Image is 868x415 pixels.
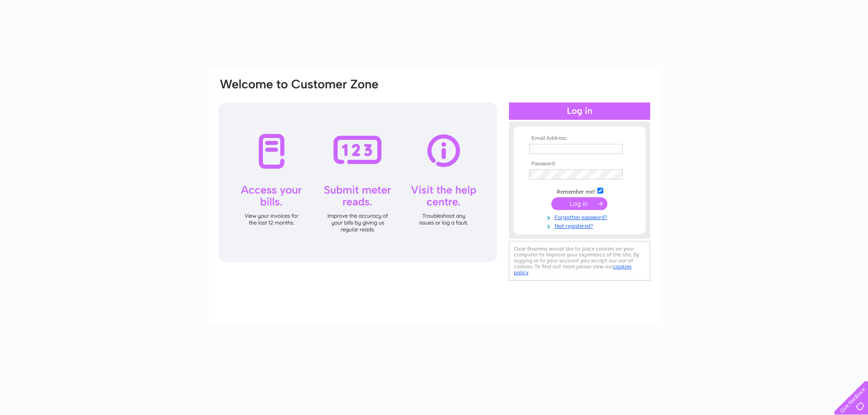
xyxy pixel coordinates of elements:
a: Not registered? [529,221,632,230]
div: Clear Business would like to place cookies on your computer to improve your experience of the sit... [509,241,650,281]
a: cookies policy [514,263,632,276]
td: Remember me? [527,186,632,195]
a: Forgotten password? [529,212,632,221]
input: Submit [551,197,607,210]
th: Password: [527,161,632,167]
th: Email Address: [527,135,632,142]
